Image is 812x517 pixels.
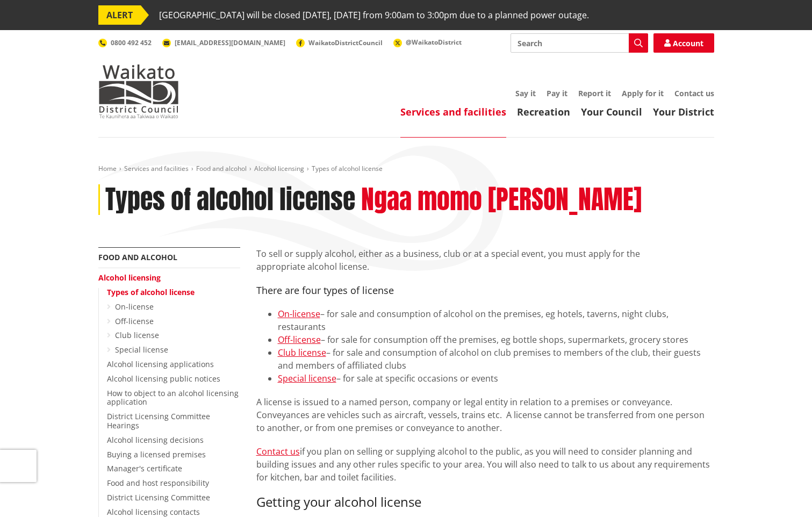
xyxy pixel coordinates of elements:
[107,449,206,459] a: Buying a licensed premises
[406,38,462,47] span: @WaikatoDistrict
[107,478,209,488] a: Food and host responsibility
[393,38,462,47] a: @WaikatoDistrict
[254,164,304,173] a: Alcohol licensing
[256,446,300,457] a: Contact us
[175,38,285,47] span: [EMAIL_ADDRESS][DOMAIN_NAME]
[98,164,714,174] nav: breadcrumb
[159,5,589,25] span: [GEOGRAPHIC_DATA] will be closed [DATE], [DATE] from 9:00am to 3:00pm due to a planned power outage.
[256,445,714,484] p: if you plan on selling or supplying alcohol to the public, as you will need to consider planning ...
[278,372,336,384] a: Special license
[653,33,714,53] a: Account
[107,507,200,517] a: Alcohol licensing contacts
[581,105,642,118] a: Your Council
[107,388,239,407] a: How to object to an alcohol licensing application
[578,88,611,98] a: Report it
[115,301,154,312] a: On-license
[105,184,355,216] h1: Types of alcohol license
[107,435,204,445] a: Alcohol licensing decisions
[256,396,714,434] p: A license is issued to a named person, company or legal entity in relation to a premises or conve...
[115,344,168,355] a: Special license
[107,411,210,430] a: District Licensing Committee Hearings
[622,88,664,98] a: Apply for it
[256,273,714,296] h4: There are four types of license
[124,164,189,173] a: Services and facilities
[107,463,182,473] a: Manager's certificate
[278,308,320,320] a: On-license
[278,307,714,333] li: – for sale and consumption of alcohol on the premises, eg hotels, taverns, night clubs, restaurants
[278,347,326,358] a: Club license
[278,372,714,385] li: – for sale at specific occasions or events
[111,38,152,47] span: 0800 492 452
[517,105,570,118] a: Recreation
[115,330,159,340] a: Club license
[278,346,714,372] li: – for sale and consumption of alcohol on club premises to members of the club, their guests and m...
[256,494,714,510] h3: Getting your alcohol license
[98,272,161,283] a: Alcohol licensing
[107,374,220,384] a: Alcohol licensing public notices
[296,38,383,47] a: WaikatoDistrictCouncil
[162,38,285,47] a: [EMAIL_ADDRESS][DOMAIN_NAME]
[674,88,714,98] a: Contact us
[515,88,536,98] a: Say it
[361,184,642,216] h2: Ngaa momo [PERSON_NAME]
[98,164,117,173] a: Home
[278,334,321,346] a: Off-license
[98,5,141,25] span: ALERT
[196,164,247,173] a: Food and alcohol
[400,105,506,118] a: Services and facilities
[107,359,214,369] a: Alcohol licensing applications
[107,287,195,297] a: Types of alcohol license
[278,333,714,346] li: – for sale for consumption off the premises, eg bottle shops, supermarkets, grocery stores
[547,88,567,98] a: Pay it
[98,38,152,47] a: 0800 492 452
[107,492,210,502] a: District Licensing Committee
[98,64,179,118] img: Waikato District Council - Te Kaunihera aa Takiwaa o Waikato
[308,38,383,47] span: WaikatoDistrictCouncil
[312,164,383,173] span: Types of alcohol license
[511,33,648,53] input: Search input
[653,105,714,118] a: Your District
[98,252,177,262] a: Food and alcohol
[115,316,154,326] a: Off-license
